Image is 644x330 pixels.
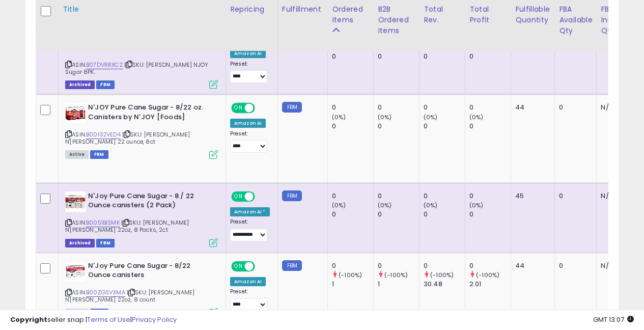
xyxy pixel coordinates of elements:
div: Repricing [230,4,273,15]
img: 41Nb2v+YvHL._SL40_.jpg [65,103,86,123]
div: 0 [378,261,419,270]
div: 1 [332,280,373,289]
span: FBM [90,150,108,159]
div: FBA Available Qty [559,4,592,36]
small: FBM [282,260,302,271]
div: 0 [332,103,373,112]
div: 45 [515,191,547,201]
div: Preset: [230,288,270,311]
div: ASIN: [65,261,218,316]
small: (0%) [469,43,484,51]
div: Preset: [230,130,270,153]
div: 0 [332,52,373,61]
b: N'Joy Pure Cane Sugar - 8 / 22 Ounce canisters (2 Pack) [88,191,212,213]
div: Amazon AI [230,49,266,58]
div: Preset: [230,61,270,84]
a: B0051BISMK [86,218,120,227]
div: 30.48 [424,280,465,289]
span: Listings that have been deleted from Seller Central [65,239,95,248]
div: Fulfillment [282,4,323,15]
small: (0%) [378,113,392,121]
div: 0 [332,261,373,270]
div: 0 [332,210,373,219]
b: N'JOY Pure Cane Sugar - 8/22 oz. Canisters by N'JOY [Foods] [88,103,212,124]
div: 0 [332,191,373,201]
span: ON [232,192,245,201]
div: 0 [424,103,465,112]
div: seller snap | | [10,315,177,325]
span: ON [232,262,245,270]
div: FBA inbound Qty [601,4,631,36]
div: Title [63,4,221,15]
b: N'Joy Pure Cane Sugar - 8/22 Ounce canisters [88,261,212,283]
div: 0 [469,210,511,219]
a: B00ZGSV3MA [86,288,125,297]
a: Privacy Policy [132,315,177,324]
img: 51+ZDn0+lpL._SL40_.jpg [65,261,86,282]
div: 0 [559,261,589,270]
div: 0 [424,52,465,61]
div: 0 [559,103,589,112]
span: OFF [254,104,270,113]
div: Amazon AI [230,119,266,128]
div: 0 [469,122,511,131]
div: B2B Ordered Items [378,4,415,36]
div: 0 [424,191,465,201]
div: 0 [332,122,373,131]
div: Total Profit [469,4,507,25]
small: (-100%) [339,271,362,279]
div: 0 [424,261,465,270]
small: FBM [282,190,302,201]
div: 0 [559,191,589,201]
small: (0%) [424,201,438,209]
span: OFF [254,192,270,201]
div: Ordered Items [332,4,369,25]
small: (0%) [424,43,438,51]
small: (0%) [332,201,346,209]
div: 2.01 [469,280,511,289]
div: 0 [424,210,465,219]
div: 0 [378,191,419,201]
div: 0 [378,122,419,131]
div: 0 [378,52,419,61]
a: Terms of Use [87,315,130,324]
small: (0%) [469,113,484,121]
span: All listings currently available for purchase on Amazon [65,150,89,159]
small: (0%) [378,201,392,209]
div: 0 [378,210,419,219]
div: N/A [601,261,628,270]
div: 0 [469,261,511,270]
span: ON [232,104,245,113]
span: | SKU: [PERSON_NAME] N'[PERSON_NAME] 22oz, 8 Packs, 2ct [65,218,189,234]
div: 0 [469,52,511,61]
strong: Copyright [10,315,47,324]
small: (0%) [424,113,438,121]
div: 0 [378,103,419,112]
span: FBM [96,239,115,248]
small: (-100%) [476,271,499,279]
div: Amazon AI [230,277,266,286]
span: | SKU: [PERSON_NAME] NJOY Sugar 8PK. [65,61,208,76]
a: B07DVRRXC2 [86,61,123,69]
div: Fulfillable Quantity [515,4,550,25]
small: FBM [282,102,302,113]
div: ASIN: [65,103,218,157]
div: Preset: [230,218,270,241]
div: N/A [601,103,628,112]
span: Listings that have been deleted from Seller Central [65,80,95,89]
span: OFF [254,262,270,270]
div: ASIN: [65,33,218,88]
div: Total Rev. [424,4,461,25]
a: B00I32VED4 [86,130,121,139]
div: ASIN: [65,191,218,246]
small: (0%) [332,43,346,51]
img: 512wFIkAa1L._SL40_.jpg [65,191,86,212]
small: (-100%) [384,271,408,279]
small: (-100%) [430,271,454,279]
div: 0 [469,103,511,112]
div: 44 [515,261,547,270]
small: (0%) [469,201,484,209]
span: | SKU: [PERSON_NAME] N'[PERSON_NAME] 22 ounce, 8ct [65,130,190,146]
div: 44 [515,103,547,112]
span: 2025-08-15 13:07 GMT [593,315,634,324]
